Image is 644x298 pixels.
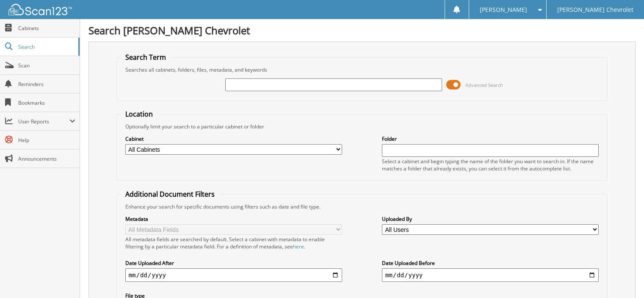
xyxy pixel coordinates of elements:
[125,236,342,250] div: All metadata fields are searched by default. Select a cabinet with metadata to enable filtering b...
[125,135,342,142] label: Cabinet
[18,62,75,69] span: Scan
[18,81,75,88] span: Reminders
[18,25,75,32] span: Cabinets
[8,4,72,15] img: scan123-logo-white.svg
[382,135,599,142] label: Folder
[480,7,527,12] span: [PERSON_NAME]
[121,123,603,130] div: Optionally limit your search to a particular cabinet or folder
[125,268,342,282] input: start
[382,158,599,172] div: Select a cabinet and begin typing the name of the folder you want to search in. If the name match...
[465,82,503,88] span: Advanced Search
[382,259,599,267] label: Date Uploaded Before
[121,66,603,73] div: Searches all cabinets, folders, files, metadata, and keywords
[121,53,170,62] legend: Search Term
[18,43,74,50] span: Search
[293,243,304,250] a: here
[88,23,636,37] h1: Search [PERSON_NAME] Chevrolet
[121,109,157,119] legend: Location
[18,155,75,162] span: Announcements
[382,215,599,223] label: Uploaded By
[18,136,75,144] span: Help
[121,203,603,210] div: Enhance your search for specific documents using filters such as date and file type.
[18,99,75,106] span: Bookmarks
[125,215,342,223] label: Metadata
[382,268,599,282] input: end
[18,118,69,125] span: User Reports
[557,7,633,12] span: [PERSON_NAME] Chevrolet
[121,189,219,199] legend: Additional Document Filters
[125,259,342,267] label: Date Uploaded After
